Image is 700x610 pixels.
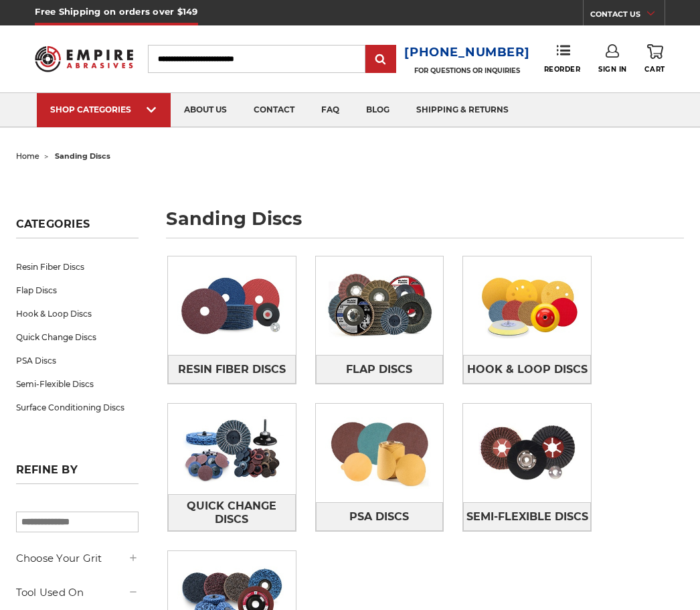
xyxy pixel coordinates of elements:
span: Flap Discs [346,358,412,381]
a: Hook & Loop Discs [16,302,139,325]
a: about us [171,93,240,127]
a: PSA Discs [316,502,444,531]
a: Quick Change Discs [16,325,139,349]
img: Flap Discs [316,260,444,351]
p: FOR QUESTIONS OR INQUIRIES [404,66,529,75]
h5: Tool Used On [16,585,139,601]
a: shipping & returns [403,93,522,127]
a: [PHONE_NUMBER] [404,43,529,62]
span: PSA Discs [349,506,409,528]
a: faq [308,93,353,127]
img: Semi-Flexible Discs [463,408,591,498]
span: Sign In [598,65,627,74]
span: Quick Change Discs [169,495,295,531]
span: Reorder [544,65,581,74]
span: Resin Fiber Discs [178,358,286,381]
img: PSA Discs [316,408,444,498]
a: Cart [644,44,665,74]
span: sanding discs [55,151,110,161]
a: PSA Discs [16,349,139,372]
a: Flap Discs [16,279,139,302]
h5: Categories [16,218,139,238]
a: Resin Fiber Discs [168,355,296,384]
img: Resin Fiber Discs [168,260,296,351]
span: Semi-Flexible Discs [466,506,588,528]
h1: sanding discs [166,210,684,238]
a: Semi-Flexible Discs [16,372,139,396]
div: SHOP CATEGORIES [50,104,157,115]
a: blog [353,93,403,127]
img: Hook & Loop Discs [463,260,591,351]
h5: Refine by [16,463,139,484]
span: Hook & Loop Discs [467,358,588,381]
a: home [16,151,39,161]
a: Quick Change Discs [168,494,296,531]
a: Surface Conditioning Discs [16,396,139,419]
a: Reorder [544,44,581,73]
img: Empire Abrasives [35,40,133,78]
input: Submit [367,46,394,73]
a: Flap Discs [316,355,444,384]
a: Semi-Flexible Discs [463,502,591,531]
img: Quick Change Discs [168,404,296,494]
span: Cart [644,65,665,74]
a: Hook & Loop Discs [463,355,591,384]
a: CONTACT US [590,7,665,25]
h5: Choose Your Grit [16,550,139,566]
a: contact [240,93,308,127]
a: Resin Fiber Discs [16,255,139,279]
